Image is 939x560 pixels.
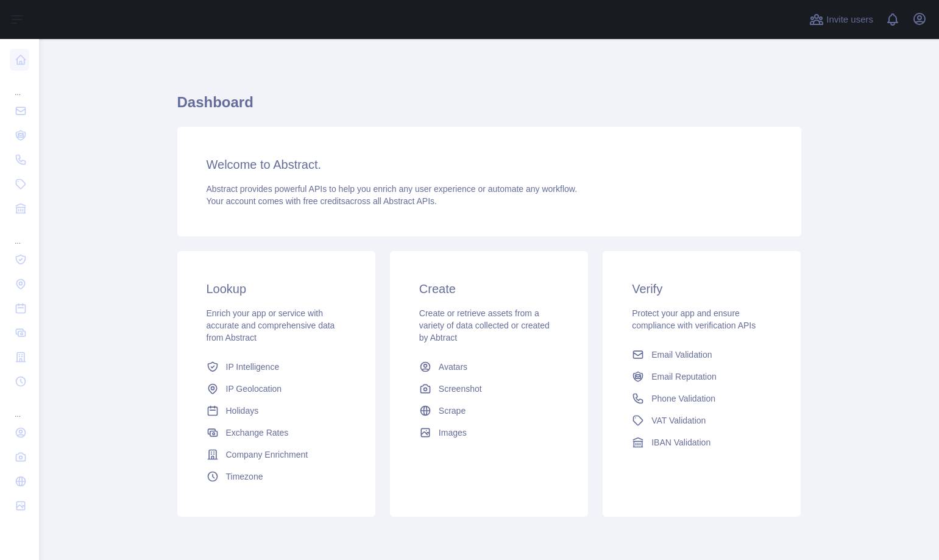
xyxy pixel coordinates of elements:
[303,196,345,206] span: free credits
[202,356,351,378] a: IP Intelligence
[807,10,876,29] button: Invite users
[207,280,346,297] h3: Lookup
[10,222,29,246] div: ...
[419,308,550,342] span: Create or retrieve assets from a variety of data collected or created by Abtract
[414,378,564,400] a: Screenshot
[627,344,776,366] a: Email Validation
[202,466,351,487] a: Timezone
[627,366,776,388] a: Email Reputation
[202,378,351,400] a: IP Geolocation
[226,470,263,483] span: Timezone
[226,383,282,395] span: IP Geolocation
[202,422,351,444] a: Exchange Rates
[207,308,335,342] span: Enrich your app or service with accurate and comprehensive data from Abstract
[651,436,710,448] span: IBAN Validation
[226,361,280,373] span: IP Intelligence
[632,280,771,297] h3: Verify
[439,427,467,439] span: Images
[651,370,717,383] span: Email Reputation
[651,349,712,361] span: Email Validation
[627,409,776,431] a: VAT Validation
[826,13,873,27] span: Invite users
[627,431,776,453] a: IBAN Validation
[439,405,466,417] span: Scrape
[207,156,772,173] h3: Welcome to Abstract.
[226,448,308,461] span: Company Enrichment
[651,392,715,405] span: Phone Validation
[627,388,776,409] a: Phone Validation
[414,356,564,378] a: Avatars
[414,422,564,444] a: Images
[419,280,559,297] h3: Create
[10,73,29,97] div: ...
[10,395,29,419] div: ...
[651,414,706,427] span: VAT Validation
[439,361,467,373] span: Avatars
[207,184,578,194] span: Abstract provides powerful APIs to help you enrich any user experience or automate any workflow.
[414,400,564,422] a: Scrape
[202,444,351,466] a: Company Enrichment
[177,93,801,122] h1: Dashboard
[207,196,437,206] span: Your account comes with across all Abstract APIs.
[632,308,756,330] span: Protect your app and ensure compliance with verification APIs
[226,427,289,439] span: Exchange Rates
[202,400,351,422] a: Holidays
[226,405,259,417] span: Holidays
[439,383,482,395] span: Screenshot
